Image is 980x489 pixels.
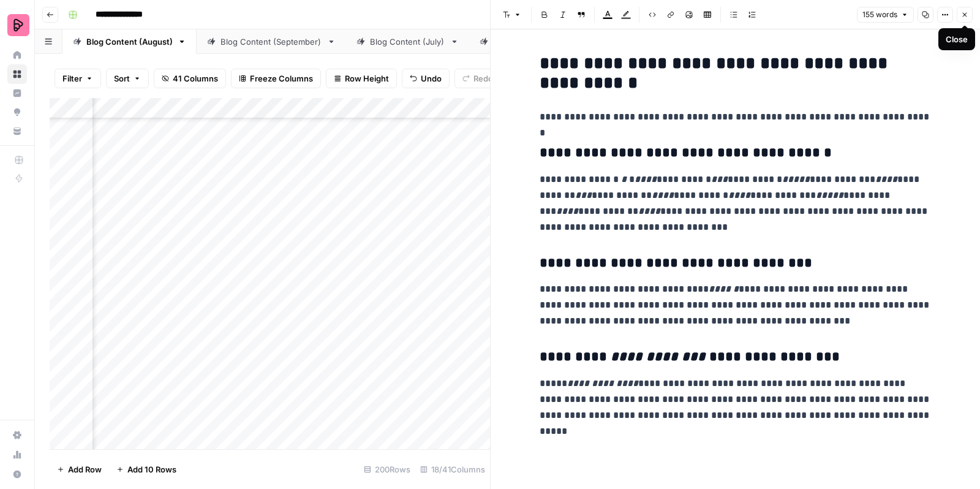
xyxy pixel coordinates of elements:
[62,29,197,54] a: Blog Content (August)
[62,72,82,85] span: Filter
[454,69,501,88] button: Redo
[197,29,346,54] a: Blog Content (September)
[7,445,27,464] a: Usage
[127,463,176,476] span: Add 10 Rows
[7,121,27,141] a: Your Data
[55,69,101,88] button: Filter
[469,29,593,54] a: Blog Content (April)
[857,7,914,23] button: 155 words
[7,102,27,122] a: Opportunities
[154,69,226,88] button: 41 Columns
[421,72,442,85] span: Undo
[68,463,102,476] span: Add Row
[86,36,173,48] div: Blog Content (August)
[221,36,322,48] div: Blog Content (September)
[402,69,450,88] button: Undo
[7,45,27,65] a: Home
[173,72,218,85] span: 41 Columns
[106,69,149,88] button: Sort
[473,72,493,85] span: Redo
[345,72,389,85] span: Row Height
[415,460,490,479] div: 18/41 Columns
[50,460,109,479] button: Add Row
[946,33,968,45] div: Close
[7,64,27,84] a: Browse
[250,72,313,85] span: Freeze Columns
[359,460,415,479] div: 200 Rows
[7,14,29,36] img: Preply Logo
[7,425,27,445] a: Settings
[346,29,469,54] a: Blog Content (July)
[370,36,445,48] div: Blog Content (July)
[7,464,27,484] button: Help + Support
[114,72,130,85] span: Sort
[862,9,897,20] span: 155 words
[231,69,321,88] button: Freeze Columns
[7,83,27,103] a: Insights
[326,69,397,88] button: Row Height
[109,460,184,479] button: Add 10 Rows
[7,10,27,40] button: Workspace: Preply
